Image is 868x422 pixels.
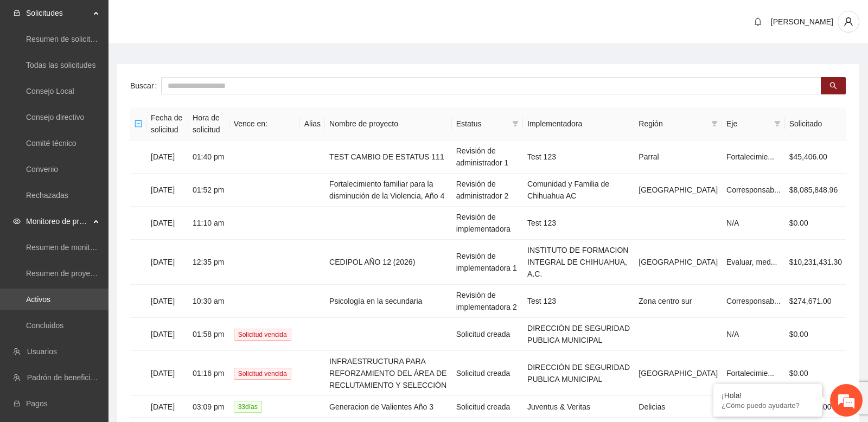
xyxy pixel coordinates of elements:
td: $0.00 [785,318,846,351]
a: Comité técnico [26,139,76,148]
td: 01:58 pm [188,318,229,351]
td: Revisión de implementadora [452,207,523,240]
td: DIRECCIÓN DE SEGURIDAD PUBLICA MUNICIPAL [523,351,634,396]
button: bell [749,13,767,30]
span: filter [711,120,718,127]
td: N/A [722,207,785,240]
td: [GEOGRAPHIC_DATA] [634,351,722,396]
td: Parral [634,140,722,174]
th: Implementadora [523,107,634,140]
span: Solicitud vencida [234,368,291,380]
span: filter [510,116,521,132]
span: filter [772,116,783,132]
th: Nombre de proyecto [325,107,452,140]
button: search [821,77,846,94]
span: Corresponsab... [726,186,781,194]
td: N/A [722,318,785,351]
button: user [838,11,859,33]
label: Buscar [130,77,161,94]
td: Test 123 [523,285,634,318]
td: Test 123 [523,140,634,174]
span: Estatus [456,118,508,130]
th: Fecha de solicitud [146,107,188,140]
th: Hora de solicitud [188,107,229,140]
td: [DATE] [146,318,188,351]
span: Evaluar, med... [726,258,777,266]
td: Juventus & Veritas [523,396,634,418]
a: Convenio [26,165,58,174]
span: [PERSON_NAME] [771,17,833,26]
a: Consejo Local [26,87,74,95]
td: 03:09 pm [188,396,229,418]
div: Chatee con nosotros ahora [56,55,182,69]
span: Solicitud vencida [234,329,291,341]
a: Pagos [26,399,48,408]
span: inbox [13,9,21,17]
span: Monitoreo de proyectos [26,210,90,232]
span: search [829,82,837,91]
p: ¿Cómo puedo ayudarte? [722,401,814,410]
span: 33 día s [234,401,262,413]
td: [DATE] [146,351,188,396]
td: Zona centro sur [634,285,722,318]
td: [GEOGRAPHIC_DATA] [634,240,722,285]
td: Fortalecimiento familiar para la disminución de la Violencia, Año 4 [325,174,452,207]
span: eye [13,218,21,225]
td: TEST CAMBIO DE ESTATUS 111 [325,140,452,174]
td: [DATE] [146,240,188,285]
td: $0.00 [785,207,846,240]
td: Revisión de implementadora 1 [452,240,523,285]
td: Solicitud creada [452,351,523,396]
textarea: Escriba su mensaje y pulse “Intro” [5,296,207,334]
th: Alias [300,107,325,140]
a: Activos [26,295,50,304]
td: 10:30 am [188,285,229,318]
td: Revisión de administrador 1 [452,140,523,174]
a: Resumen de proyectos aprobados [26,269,142,278]
td: [GEOGRAPHIC_DATA] [634,174,722,207]
td: [DATE] [146,396,188,418]
td: $0.00 [785,351,846,396]
span: Fortalecimie... [726,369,774,378]
span: Eje [726,118,770,130]
td: 12:35 pm [188,240,229,285]
td: 01:52 pm [188,174,229,207]
a: Rechazadas [26,191,68,200]
td: Generacion de Valientes Año 3 [325,396,452,418]
td: $45,406.00 [785,140,846,174]
span: minus-square [135,120,142,127]
td: Delicias [634,396,722,418]
span: user [838,17,859,27]
td: $8,085,848.96 [785,174,846,207]
span: Fortalecimie... [726,152,774,161]
td: 01:16 pm [188,351,229,396]
td: Test 123 [523,207,634,240]
td: INFRAESTRUCTURA PARA REFORZAMIENTO DEL ÁREA DE RECLUTAMIENTO Y SELECCIÓN [325,351,452,396]
span: filter [512,120,519,127]
a: Padrón de beneficiarios [27,373,107,382]
td: [DATE] [146,140,188,174]
span: bell [750,17,766,26]
span: filter [774,120,781,127]
td: [DATE] [146,174,188,207]
td: Comunidad y Familia de Chihuahua AC [523,174,634,207]
div: ¡Hola! [722,391,814,400]
a: Resumen de monitoreo [26,243,105,252]
td: Psicología en la secundaria [325,285,452,318]
td: CEDIPOL AÑO 12 (2026) [325,240,452,285]
span: Región [639,118,707,130]
td: DIRECCIÓN DE SEGURIDAD PUBLICA MUNICIPAL [523,318,634,351]
a: Todas las solicitudes [26,61,95,69]
td: $10,231,431.30 [785,240,846,285]
th: Vence en: [229,107,300,140]
span: Corresponsab... [726,297,781,305]
a: Concluidos [26,321,63,330]
span: Solicitudes [26,2,90,24]
a: Usuarios [27,347,57,356]
a: Resumen de solicitudes por aprobar [26,35,148,43]
td: [DATE] [146,285,188,318]
td: Revisión de implementadora 2 [452,285,523,318]
td: INSTITUTO DE FORMACION INTEGRAL DE CHIHUAHUA, A.C. [523,240,634,285]
td: 11:10 am [188,207,229,240]
span: filter [709,116,720,132]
